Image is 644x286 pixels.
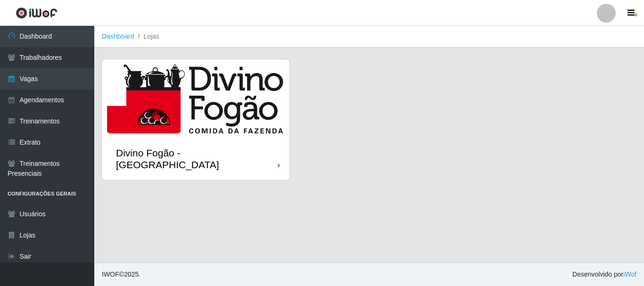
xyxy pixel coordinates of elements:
[102,270,119,278] span: IWOF
[572,270,636,279] span: Desenvolvido por
[134,32,159,41] li: Lojas
[102,59,289,138] img: cardImg
[16,7,58,19] img: CoreUI Logo
[94,26,644,48] nav: breadcrumb
[102,33,134,40] a: Dashboard
[623,270,636,278] a: iWof
[102,270,140,279] span: © 2025 .
[116,147,278,171] div: Divino Fogão - [GEOGRAPHIC_DATA]
[102,59,289,180] a: Divino Fogão - [GEOGRAPHIC_DATA]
